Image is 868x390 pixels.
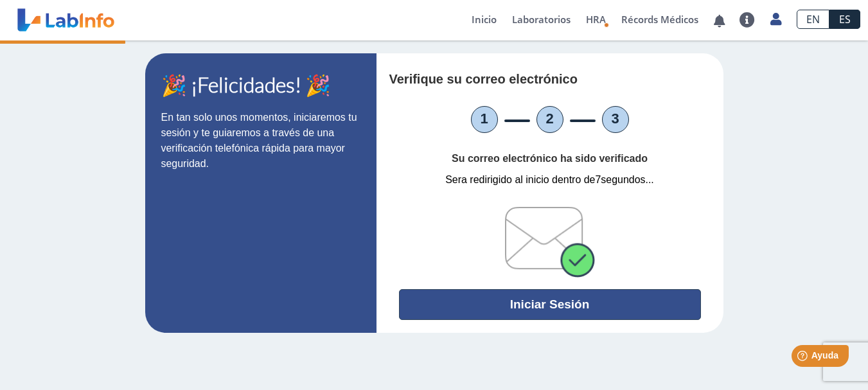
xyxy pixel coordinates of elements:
button: Iniciar Sesión [399,289,701,320]
h1: 🎉 ¡Felicidades! 🎉 [161,73,360,97]
span: Sera redirigido al inicio dentro de [445,174,595,185]
li: 1 [471,106,498,133]
h4: Su correo electrónico ha sido verificado [399,152,701,164]
h4: Verifique su correo electrónico [389,71,638,87]
p: 7 [399,172,701,188]
a: ES [829,10,860,29]
iframe: Help widget launcher [754,340,854,376]
span: segundos... [601,174,653,185]
span: HRA [586,13,606,26]
a: EN [797,10,829,29]
li: 3 [602,106,629,133]
img: verifiedEmail.png [505,207,595,278]
li: 2 [536,106,563,133]
p: En tan solo unos momentos, iniciaremos tu sesión y te guiaremos a través de una verificación tele... [161,110,360,172]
